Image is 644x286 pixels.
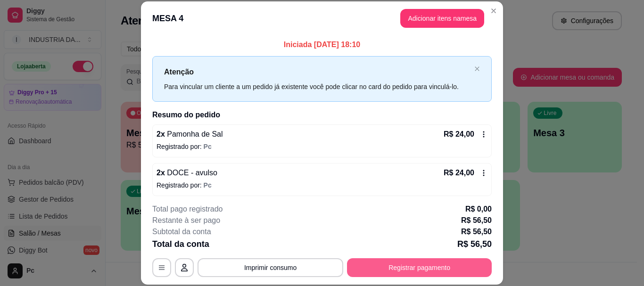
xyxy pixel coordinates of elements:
[444,129,474,140] p: R$ 24,00
[457,237,492,251] p: R$ 56,50
[461,215,492,226] p: R$ 56,50
[152,237,209,251] p: Total da conta
[465,204,492,215] p: R$ 0,00
[157,129,223,140] p: 2 x
[165,169,217,177] span: DOCE - avulso
[164,66,471,78] p: Atenção
[461,226,492,237] p: R$ 56,50
[157,167,217,179] p: 2 x
[157,142,487,151] p: Registrado por:
[152,39,492,50] p: Iniciada [DATE] 18:10
[474,66,480,72] button: close
[165,130,223,138] span: Pamonha de Sal
[152,215,220,226] p: Restante à ser pago
[152,226,211,237] p: Subtotal da conta
[347,258,492,277] button: Registrar pagamento
[157,180,487,190] p: Registrado por:
[486,3,501,18] button: Close
[198,258,343,277] button: Imprimir consumo
[204,143,212,150] span: Pc
[204,181,212,189] span: Pc
[444,167,474,179] p: R$ 24,00
[152,109,492,121] h2: Resumo do pedido
[400,9,484,28] button: Adicionar itens namesa
[152,204,223,215] p: Total pago registrado
[141,1,503,35] header: MESA 4
[164,82,471,92] div: Para vincular um cliente a um pedido já existente você pode clicar no card do pedido para vinculá...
